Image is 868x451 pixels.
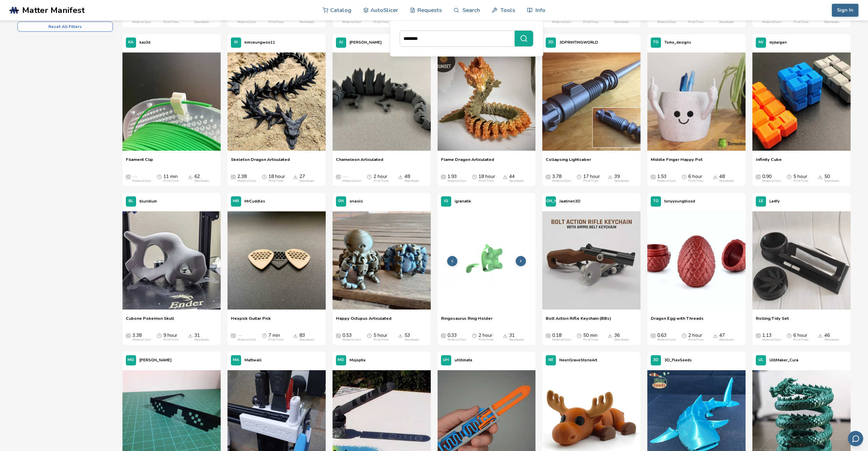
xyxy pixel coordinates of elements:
div: Downloads [299,20,314,24]
div: 30 hour [793,15,810,24]
span: NE [548,358,554,362]
span: UH [443,358,449,362]
p: kimseungwoo11 [245,39,275,46]
div: Downloads [614,179,629,183]
p: Le4fy [769,198,780,205]
span: Average Cost [651,174,656,179]
div: 7 min [268,333,283,342]
div: Material Cost [657,20,676,24]
span: Downloads [818,174,823,179]
div: 53 [404,333,420,342]
p: uhltimate [455,357,472,364]
div: Downloads [299,338,314,342]
span: Downloads [713,333,718,338]
div: 48 [719,174,734,183]
div: 5 hour [373,333,388,342]
span: Average Cost [231,174,236,179]
div: Print Time [373,20,388,24]
div: 2 hour [268,15,283,24]
span: KA [128,40,133,45]
span: Downloads [188,333,193,338]
div: Print Time [268,338,283,342]
div: Material Cost [762,20,781,24]
div: Material Cost [132,338,151,342]
div: Material Cost [552,338,571,342]
div: 18 hour [479,174,495,183]
span: Average Print Time [157,174,162,179]
div: 2 hour [479,333,494,342]
p: Tomo_designs [664,39,691,46]
div: Downloads [824,179,839,183]
div: Material Cost [552,20,571,24]
div: Print Time [268,179,283,183]
div: Material Cost [657,179,676,183]
span: Average Print Time [682,333,687,338]
div: 47 [719,333,734,342]
span: MJ [759,40,763,45]
div: Downloads [614,20,629,24]
a: Infinity Cube [756,157,782,167]
p: [PERSON_NAME] [139,357,172,364]
div: 46 [824,333,839,342]
div: Downloads [509,179,524,183]
span: Downloads [398,174,403,179]
span: — [237,333,242,338]
span: Downloads [293,333,298,338]
span: Average Cost [336,333,341,338]
span: Filament Clip [126,157,153,167]
div: 0 [299,15,314,24]
a: ringosaurus_3D_Preview [438,210,536,312]
p: NeonGraveStoneArt [559,357,597,364]
span: Collapsing Lightsaber [546,157,591,167]
div: Print Time [793,179,808,183]
div: 18 hour [268,174,285,183]
div: 3.78 [552,174,571,183]
p: MrCuddles [245,198,265,205]
div: 2 hour [688,333,703,342]
div: Print Time [479,338,494,342]
div: 3.38 [132,333,151,342]
div: 6 hour [688,174,703,183]
span: — [342,174,347,179]
span: Average Cost [126,333,131,338]
div: 36 [614,333,629,342]
div: Print Time [688,179,703,183]
div: Downloads [719,338,734,342]
div: 50 min [583,333,598,342]
div: Print Time [163,338,178,342]
span: Average Cost [441,333,446,338]
span: Average Cost [756,333,761,338]
span: Average Cost [441,174,446,179]
div: Print Time [793,338,808,342]
p: 3D_FlexSeeds [664,357,692,364]
a: Happy Octupus Articulated [336,316,392,326]
span: Cubone Pokemon Skull [126,316,174,326]
span: Average Cost [231,333,236,338]
div: 0 [194,15,209,24]
span: Average Print Time [787,333,792,338]
div: Material Cost [132,179,151,183]
div: Print Time [373,179,388,183]
span: UL [759,358,763,362]
div: Material Cost [132,20,151,24]
img: Cubone Pokemon Skull [122,211,221,310]
div: 6.60 [762,15,781,24]
span: IG [444,199,448,204]
div: Downloads [299,179,314,183]
div: 0 [824,15,839,24]
span: MR [233,199,239,204]
div: Material Cost [342,179,361,183]
div: 0.53 [237,15,256,24]
div: Material Cost [237,338,256,342]
span: Downloads [503,333,507,338]
p: mjdargen [769,39,787,46]
a: Hexpick Guitar Pick [231,316,271,326]
span: Ringosaurus Ring Holder [441,316,492,326]
div: 62 [194,174,209,183]
div: Downloads [194,20,209,24]
span: Average Print Time [157,333,162,338]
div: Print Time [373,338,388,342]
span: Average Print Time [577,174,582,179]
div: Downloads [824,20,839,24]
span: Average Cost [546,333,550,338]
